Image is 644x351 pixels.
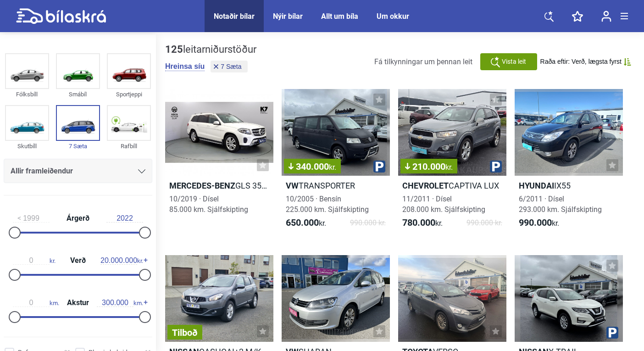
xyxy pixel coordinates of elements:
span: 10/2019 · Dísel 85.000 km. Sjálfskipting [169,195,248,214]
img: parking.png [373,161,385,173]
span: kr. [402,217,443,228]
span: 10/2005 · Bensín 225.000 km. Sjálfskipting [286,195,369,214]
button: 7 Sæta [211,61,248,72]
div: Skutbíll [5,141,49,151]
a: Notaðir bílar [214,12,255,21]
div: Smábíl [56,89,100,100]
b: 125 [165,44,183,55]
div: Fólksbíll [5,89,49,100]
b: Mercedes-Benz [169,181,235,190]
span: 340.000 [289,162,336,171]
b: VW [286,181,299,190]
a: 340.000kr.VWTRANSPORTER10/2005 · Bensín225.000 km. Sjálfskipting650.000kr.990.000 kr. [282,89,390,237]
span: km. [13,299,59,307]
span: kr. [100,256,143,265]
span: Tilboð [172,328,198,337]
button: Hreinsa síu [165,62,205,71]
span: Raða eftir: Verð, lægsta fyrst [540,58,622,66]
img: parking.png [490,161,502,173]
div: Sportjeppi [107,89,151,100]
span: Verð [68,257,88,264]
span: kr. [286,217,326,228]
a: Um okkur [377,12,409,21]
span: kr. [519,217,559,228]
span: 210.000 [405,162,453,171]
h2: TRANSPORTER [282,180,390,191]
h2: GLS 350 D 4MATIC [165,180,273,191]
button: Raða eftir: Verð, lægsta fyrst [540,58,631,66]
b: Chevrolet [402,181,449,190]
span: 6/2011 · Dísel 293.000 km. Sjálfskipting [519,195,602,214]
b: 990.000 [519,217,552,228]
span: Allir framleiðendur [11,165,73,178]
a: HyundaiIX556/2011 · Dísel293.000 km. Sjálfskipting990.000kr. [515,89,623,237]
div: Rafbíll [107,141,151,151]
span: kr. [445,163,453,172]
h2: CAPTIVA LUX [398,180,506,191]
span: Árgerð [64,215,92,222]
h2: IX55 [515,180,623,191]
a: Mercedes-BenzGLS 350 D 4MATIC10/2019 · Dísel85.000 km. Sjálfskipting [165,89,273,237]
span: 990.000 kr. [466,217,502,228]
span: km. [97,299,143,307]
img: user-login.svg [601,11,611,22]
span: Vista leit [502,57,526,67]
b: Hyundai [519,181,554,190]
div: 7 Sæta [56,141,100,151]
div: leitarniðurstöður [165,44,256,56]
span: Akstur [65,299,91,306]
span: 990.000 kr. [350,217,386,228]
span: 7 Sæta [221,63,241,70]
b: 780.000 [402,217,435,228]
span: kr. [329,163,336,172]
img: parking.png [606,327,618,339]
a: 210.000kr.ChevroletCAPTIVA LUX11/2011 · Dísel208.000 km. Sjálfskipting780.000kr.990.000 kr. [398,89,506,237]
span: Fá tilkynningar um þennan leit [374,57,472,66]
span: 11/2011 · Dísel 208.000 km. Sjálfskipting [402,195,485,214]
a: Nýir bílar [273,12,303,21]
b: 650.000 [286,217,319,228]
span: kr. [13,256,56,265]
a: Allt um bíla [321,12,358,21]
